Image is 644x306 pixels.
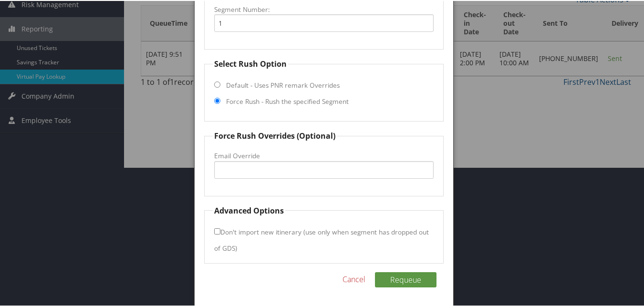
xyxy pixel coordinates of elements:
input: Don't import new itinerary (use only when segment has dropped out of GDS) [214,227,220,234]
button: Requeue [375,271,436,286]
legend: Select Rush Option [213,57,288,69]
label: Default - Uses PNR remark Overrides [226,80,340,89]
label: Email Override [214,150,433,160]
legend: Force Rush Overrides (Optional) [213,129,337,141]
label: Force Rush - Rush the specified Segment [226,96,349,105]
a: Cancel [343,273,365,284]
label: Don't import new itinerary (use only when segment has dropped out of GDS) [214,222,429,256]
label: Segment Number: [214,4,433,13]
legend: Advanced Options [213,204,285,215]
